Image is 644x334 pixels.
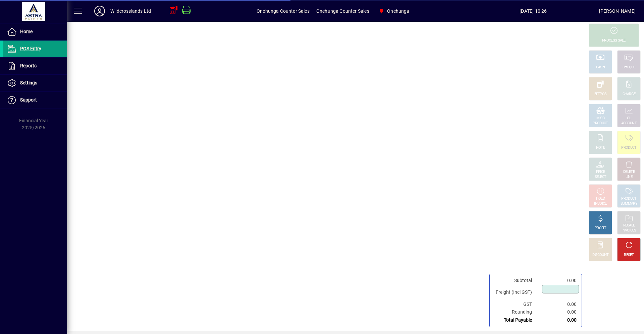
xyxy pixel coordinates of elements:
div: EFTPOS [594,92,607,97]
div: RECALL [623,223,635,228]
div: SUMMARY [621,201,637,206]
td: 0.00 [539,316,579,324]
td: 0.00 [539,300,579,308]
td: 0.00 [539,308,579,316]
div: DELETE [623,170,635,175]
div: CHEQUE [623,65,635,70]
div: RESET [624,253,634,258]
span: Home [20,29,33,34]
div: MISC [596,116,604,121]
div: Wildcrosslands Ltd [110,6,151,16]
button: Profile [89,5,110,17]
div: PRODUCT [593,121,608,126]
span: POS Entry [20,46,41,51]
td: GST [492,300,539,308]
td: Subtotal [492,277,539,284]
div: PRODUCT [621,145,636,150]
span: Reports [20,63,37,68]
span: Onehunga [376,5,412,17]
a: Support [3,92,67,109]
span: Support [20,97,37,103]
td: Total Payable [492,316,539,324]
div: DISCOUNT [592,253,608,258]
div: [PERSON_NAME] [599,6,636,16]
div: INVOICE [594,201,606,206]
div: PROFIT [595,226,606,231]
div: ACCOUNT [621,121,637,126]
div: GL [627,116,631,121]
div: PRODUCT [621,196,636,201]
div: NOTE [596,145,605,150]
td: Freight (Incl GST) [492,284,539,300]
span: Settings [20,80,37,85]
div: INVOICES [622,228,636,233]
div: PRICE [596,170,605,175]
span: Onehunga Counter Sales [257,6,310,16]
a: Reports [3,58,67,74]
a: Settings [3,75,67,91]
span: Onehunga [387,6,409,16]
a: Home [3,23,67,40]
div: CASH [596,65,605,70]
td: Rounding [492,308,539,316]
div: CHARGE [623,92,636,97]
div: LINE [626,175,632,180]
td: 0.00 [539,277,579,284]
span: Onehunga Counter Sales [316,6,369,16]
div: HOLD [596,196,605,201]
div: PROCESS SALE [602,38,626,43]
span: [DATE] 10:26 [468,6,599,16]
div: SELECT [595,175,606,180]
